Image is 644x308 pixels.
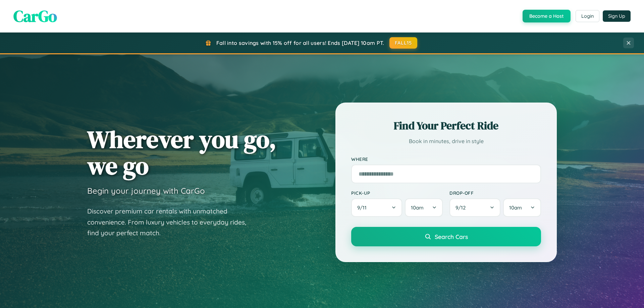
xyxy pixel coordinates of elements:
[389,37,418,49] button: FALL15
[411,204,424,211] span: 10am
[503,198,541,217] button: 10am
[435,233,468,240] span: Search Cars
[87,206,255,239] p: Discover premium car rentals with unmatched convenience. From luxury vehicles to everyday rides, ...
[87,126,276,179] h1: Wherever you go, we go
[13,5,57,27] span: CarGo
[216,40,384,46] span: Fall into savings with 15% off for all users! Ends [DATE] 10am PT.
[351,156,541,162] label: Where
[603,10,631,22] button: Sign Up
[509,204,522,211] span: 10am
[351,136,541,146] p: Book in minutes, drive in style
[87,186,205,196] h3: Begin your journey with CarGo
[351,198,402,217] button: 9/11
[405,198,443,217] button: 10am
[523,10,571,22] button: Become a Host
[449,198,500,217] button: 9/12
[351,227,541,246] button: Search Cars
[357,204,370,211] span: 9 / 11
[449,190,541,196] label: Drop-off
[455,204,469,211] span: 9 / 12
[576,10,599,22] button: Login
[351,118,541,133] h2: Find Your Perfect Ride
[351,190,443,196] label: Pick-up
